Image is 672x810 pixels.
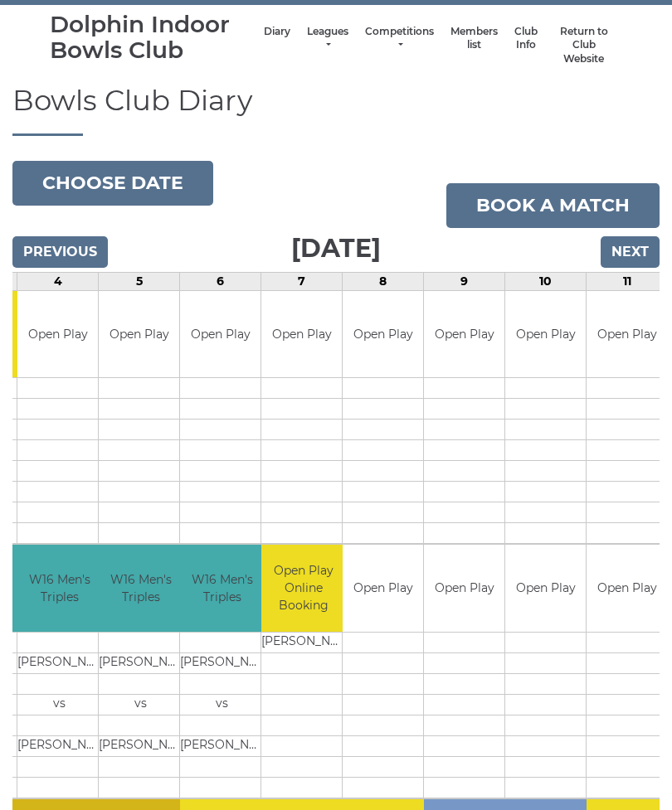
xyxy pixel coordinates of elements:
[50,12,256,63] div: Dolphin Indoor Bowls Club
[17,735,101,756] td: [PERSON_NAME]
[343,272,424,290] td: 8
[261,545,345,632] td: Open Play Online Booking
[180,291,261,378] td: Open Play
[17,291,98,378] td: Open Play
[12,161,213,206] button: Choose date
[424,545,504,632] td: Open Play
[99,272,180,290] td: 5
[180,652,264,673] td: [PERSON_NAME]
[587,291,667,378] td: Open Play
[17,545,101,632] td: W16 Men's Triples
[601,236,660,268] input: Next
[343,545,423,632] td: Open Play
[424,291,504,378] td: Open Play
[17,272,99,290] td: 4
[99,652,183,673] td: [PERSON_NAME]
[450,25,498,52] a: Members list
[343,291,423,378] td: Open Play
[99,735,183,756] td: [PERSON_NAME]
[99,545,183,632] td: W16 Men's Triples
[12,236,108,268] input: Previous
[261,632,345,652] td: [PERSON_NAME]
[424,272,505,290] td: 9
[261,272,343,290] td: 7
[99,694,183,715] td: vs
[17,652,101,673] td: [PERSON_NAME]
[180,545,264,632] td: W16 Men's Triples
[261,291,342,378] td: Open Play
[365,25,434,52] a: Competitions
[180,735,264,756] td: [PERSON_NAME]
[12,85,660,135] h1: Bowls Club Diary
[587,272,668,290] td: 11
[180,694,264,715] td: vs
[505,291,586,378] td: Open Play
[514,25,538,52] a: Club Info
[99,291,179,378] td: Open Play
[307,25,348,52] a: Leagues
[587,545,667,632] td: Open Play
[180,272,261,290] td: 6
[505,545,586,632] td: Open Play
[446,183,660,228] a: Book a match
[17,694,101,715] td: vs
[554,25,614,66] a: Return to Club Website
[264,25,290,39] a: Diary
[505,272,587,290] td: 10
